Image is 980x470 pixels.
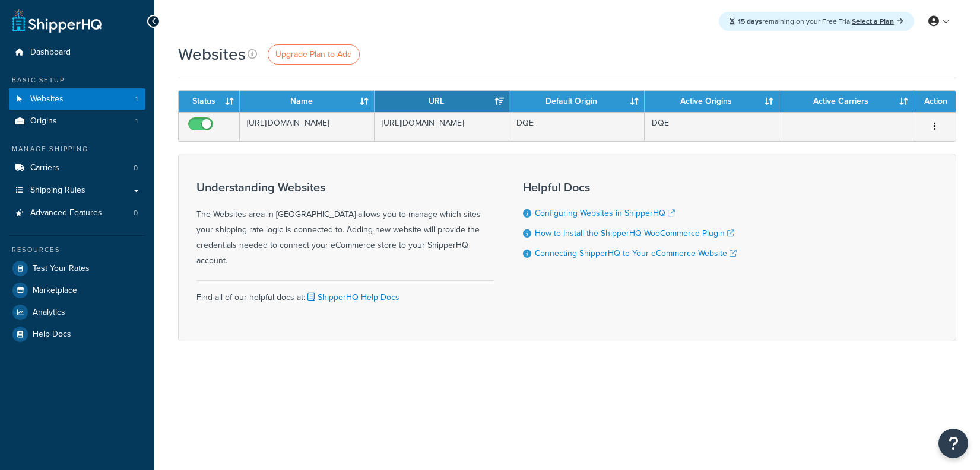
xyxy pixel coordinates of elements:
[134,163,138,173] span: 0
[9,280,145,301] a: Marketplace
[240,91,375,112] th: Name: activate to sort column ascending
[30,94,64,104] span: Websites
[535,247,737,260] a: Connecting ShipperHQ to Your eCommerce Website
[509,112,644,141] td: DQE
[9,144,145,154] div: Manage Shipping
[30,163,59,173] span: Carriers
[9,245,145,255] div: Resources
[535,207,675,219] a: Configuring Websites in ShipperHQ
[240,112,375,141] td: [URL][DOMAIN_NAME]
[178,43,246,66] h1: Websites
[135,94,138,104] span: 1
[9,258,145,279] a: Test Your Rates
[938,429,968,458] button: Open Resource Center
[719,12,914,31] div: remaining on your Free Trial
[645,112,779,141] td: DQE
[196,280,493,305] div: Find all of our helpful docs at:
[9,324,145,345] a: Help Docs
[9,41,145,63] a: Dashboard
[33,264,90,274] span: Test Your Rates
[535,227,734,239] a: How to Install the ShipperHQ WooCommerce Plugin
[9,202,145,224] li: Advanced Features
[30,208,102,218] span: Advanced Features
[268,44,360,65] a: Upgrade Plan to Add
[9,88,145,110] a: Websites 1
[738,16,762,27] strong: 15 days
[179,91,240,112] th: Status: activate to sort column ascending
[9,110,145,132] a: Origins 1
[33,330,71,340] span: Help Docs
[196,181,493,194] h3: Understanding Websites
[9,157,145,179] li: Carriers
[134,208,138,218] span: 0
[30,47,71,57] span: Dashboard
[9,180,145,202] a: Shipping Rules
[914,91,956,112] th: Action
[9,202,145,224] a: Advanced Features 0
[9,302,145,323] a: Analytics
[852,16,903,27] a: Select a Plan
[33,286,77,296] span: Marketplace
[645,91,779,112] th: Active Origins: activate to sort column ascending
[9,157,145,179] a: Carriers 0
[305,291,399,303] a: ShipperHQ Help Docs
[30,186,85,196] span: Shipping Rules
[196,181,493,268] div: The Websites area in [GEOGRAPHIC_DATA] allows you to manage which sites your shipping rate logic ...
[9,88,145,110] li: Websites
[275,48,352,60] span: Upgrade Plan to Add
[509,91,644,112] th: Default Origin: activate to sort column ascending
[779,91,914,112] th: Active Carriers: activate to sort column ascending
[12,9,102,33] a: ShipperHQ Home
[523,181,737,194] h3: Helpful Docs
[9,75,145,85] div: Basic Setup
[135,116,138,126] span: 1
[375,91,509,112] th: URL: activate to sort column ascending
[33,308,65,318] span: Analytics
[30,116,57,126] span: Origins
[375,112,509,141] td: [URL][DOMAIN_NAME]
[9,110,145,132] li: Origins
